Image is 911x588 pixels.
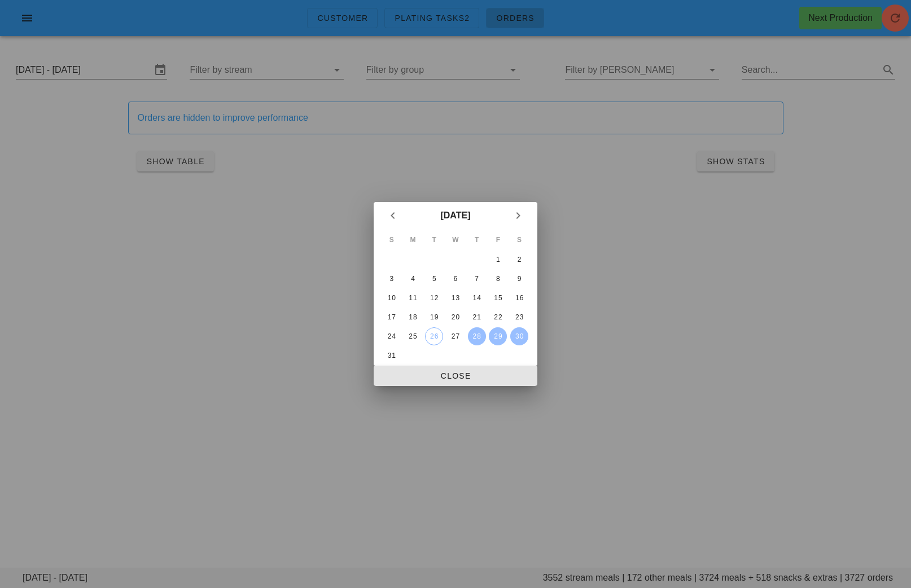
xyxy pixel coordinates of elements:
div: 3 [383,275,401,283]
div: 18 [404,313,422,321]
button: 7 [468,270,486,288]
button: 26 [425,327,443,345]
button: 27 [446,327,465,345]
div: 5 [425,275,443,283]
div: 12 [425,294,443,302]
button: 14 [468,289,486,307]
button: Close [374,366,537,386]
button: 20 [446,308,465,326]
button: 19 [425,308,443,326]
button: 30 [510,327,528,345]
div: 21 [468,313,486,321]
div: 20 [446,313,465,321]
div: 4 [404,275,422,283]
button: 25 [404,327,422,345]
div: 23 [510,313,528,321]
div: 13 [446,294,465,302]
div: 22 [489,313,507,321]
button: 5 [425,270,443,288]
th: T [467,230,487,249]
button: 6 [446,270,465,288]
div: 7 [468,275,486,283]
th: F [488,230,509,249]
th: W [445,230,466,249]
button: 22 [489,308,507,326]
button: Next month [508,205,528,226]
div: 6 [446,275,465,283]
div: 28 [468,332,486,340]
div: 30 [510,332,528,340]
div: 26 [426,332,443,340]
div: 14 [468,294,486,302]
button: [DATE] [436,204,475,227]
th: T [424,230,444,249]
div: 10 [383,294,401,302]
button: 4 [404,270,422,288]
div: 24 [383,332,401,340]
button: 10 [383,289,401,307]
div: 1 [489,256,507,264]
button: 3 [383,270,401,288]
button: 13 [446,289,465,307]
button: 28 [468,327,486,345]
button: 2 [510,251,528,269]
button: 11 [404,289,422,307]
button: 29 [489,327,507,345]
button: 9 [510,270,528,288]
button: 18 [404,308,422,326]
button: 21 [468,308,486,326]
div: 15 [489,294,507,302]
div: 9 [510,275,528,283]
button: 23 [510,308,528,326]
div: 2 [510,256,528,264]
div: 29 [489,332,507,340]
div: 31 [383,352,401,359]
th: S [509,230,529,249]
button: Previous month [383,205,403,226]
span: Close [383,371,528,380]
th: M [403,230,423,249]
button: 16 [510,289,528,307]
div: 8 [489,275,507,283]
button: 8 [489,270,507,288]
div: 25 [404,332,422,340]
th: S [382,230,402,249]
div: 17 [383,313,401,321]
button: 31 [383,346,401,365]
div: 16 [510,294,528,302]
button: 1 [489,251,507,269]
button: 15 [489,289,507,307]
button: 24 [383,327,401,345]
button: 17 [383,308,401,326]
button: 12 [425,289,443,307]
div: 11 [404,294,422,302]
div: 19 [425,313,443,321]
div: 27 [446,332,465,340]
